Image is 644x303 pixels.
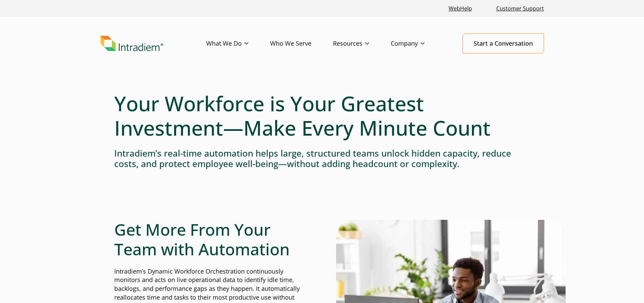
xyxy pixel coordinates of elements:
a: Who We Serve [270,34,333,53]
a: Start a Conversation [462,33,544,53]
a: Resources [333,34,391,53]
a: Link to homepage of Intradiem [100,36,206,51]
h1: Your Workforce is Your Greatest Investment—Make Every Minute Count [114,91,530,140]
img: Intradiem [100,36,163,51]
h2: Get More From Your Team with Automation [114,220,308,259]
a: What We Do [206,34,270,53]
a: Link opens in a new window [446,1,475,16]
h4: Intradiem’s real-time automation helps large, structured teams unlock hidden capacity, reduce cos... [114,148,530,169]
a: Customer Support [494,1,547,16]
a: Company [391,34,446,53]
